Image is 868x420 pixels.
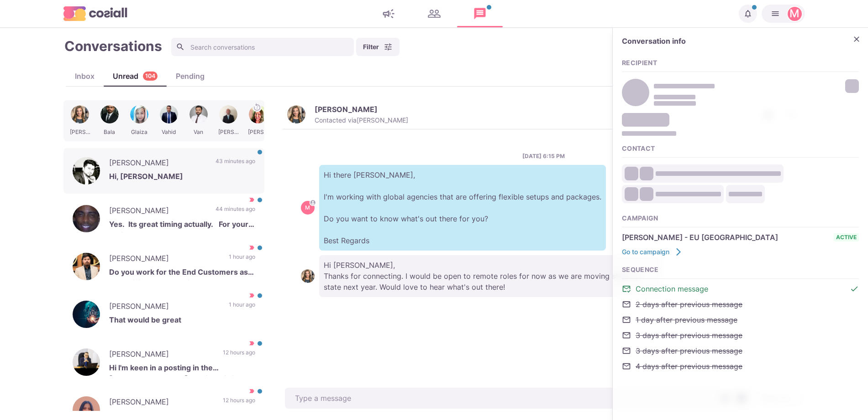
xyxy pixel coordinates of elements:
[223,396,255,410] p: 12 hours ago
[319,255,662,297] p: Hi [PERSON_NAME], Thanks for connecting. I would be open to remote roles for now as we are moving...
[73,301,100,328] img: Mahesh ARNIPALLI
[622,266,859,274] h3: Sequence
[73,205,100,232] img: Kevin Hudspeth
[109,253,220,266] p: [PERSON_NAME]
[223,348,255,362] p: 12 hours ago
[834,233,859,241] span: active
[315,105,378,114] p: [PERSON_NAME]
[739,5,757,23] button: Notifications
[109,314,255,328] p: That would be great
[64,38,162,54] h1: Conversations
[66,71,104,82] div: Inbox
[109,301,220,314] p: [PERSON_NAME]
[636,283,708,294] span: Connection message
[319,165,606,251] p: Hi there [PERSON_NAME], I'm working with global agencies that are offering flexible setups and pa...
[789,8,800,19] div: Martin
[850,32,863,46] button: Close
[109,266,255,280] p: Do you work for the End Customers as I have different IT candidates on my bench and I am looking ...
[109,348,214,362] p: [PERSON_NAME]
[622,215,859,222] h3: Campaign
[622,59,859,67] h3: Recipient
[636,314,737,325] span: 1 day after previous message
[522,152,565,160] p: [DATE] 6:15 PM
[109,219,255,232] p: Yes. Its great timing actually. For your review. Attached resume [PERSON_NAME] [PHONE_NUMBER]
[622,247,683,256] a: Go to campaign
[622,232,778,243] span: [PERSON_NAME] - EU [GEOGRAPHIC_DATA]
[109,362,255,376] p: Hi I'm keen in a posting in the [GEOGRAPHIC_DATA]. My forte is in insurance and I've held many Sn...
[109,171,255,184] p: Hi, [PERSON_NAME]
[310,200,315,205] svg: avatar
[73,348,100,376] img: Don Desmond De Silva
[636,345,742,356] span: 3 days after previous message
[622,145,859,153] h3: Contact
[109,205,206,219] p: [PERSON_NAME]
[229,301,255,314] p: 1 hour ago
[301,269,315,283] img: Ashley Barone
[636,361,742,372] span: 4 days after previous message
[109,157,206,171] p: [PERSON_NAME]
[73,157,100,184] img: Mack Wilson
[287,105,305,123] img: Ashley Barone
[229,253,255,266] p: 1 hour ago
[216,205,255,219] p: 44 minutes ago
[104,71,167,82] div: Unread
[171,38,354,56] input: Search conversations
[636,330,742,341] span: 3 days after previous message
[287,105,408,124] button: Ashley Barone[PERSON_NAME]Contacted via[PERSON_NAME]
[622,37,845,46] h2: Conversation info
[167,71,214,82] div: Pending
[315,116,408,124] p: Contacted via [PERSON_NAME]
[762,5,805,23] button: Martin
[305,205,310,210] div: Martin
[356,38,400,56] button: Filter
[145,72,155,81] p: 104
[636,299,742,310] span: 2 days after previous message
[73,253,100,280] img: Jeevesh Singh
[109,396,214,410] p: [PERSON_NAME]
[216,157,255,171] p: 43 minutes ago
[63,6,127,20] img: logo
